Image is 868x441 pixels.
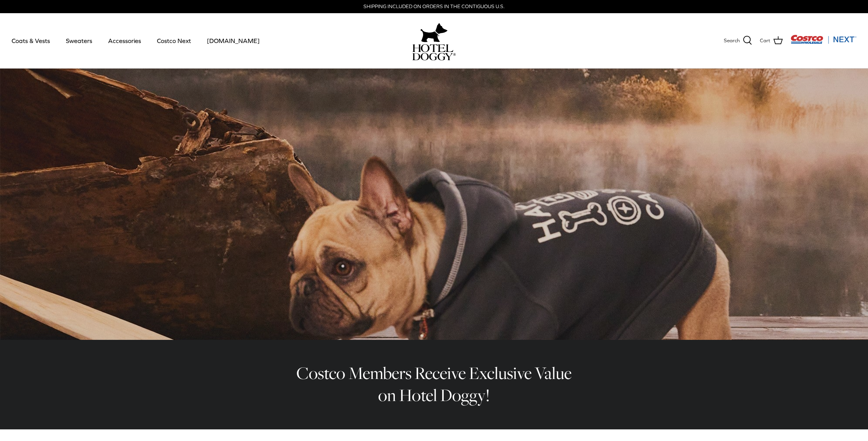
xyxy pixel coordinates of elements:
a: Cart [760,36,783,46]
a: [DOMAIN_NAME] [200,28,267,54]
a: Visit Costco Next [790,40,856,45]
img: hoteldoggycom [412,44,456,60]
h2: Costco Members Receive Exclusive Value on Hotel Doggy! [291,362,577,406]
a: Costco Next [150,28,198,54]
a: hoteldoggy.com hoteldoggycom [412,21,456,60]
span: Cart [760,37,770,45]
a: Sweaters [59,28,99,54]
a: Accessories [101,28,148,54]
img: Costco Next [790,34,856,44]
img: hoteldoggy.com [420,21,448,44]
a: Coats & Vests [5,28,57,54]
span: Search [724,37,740,45]
a: Search [724,36,752,46]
